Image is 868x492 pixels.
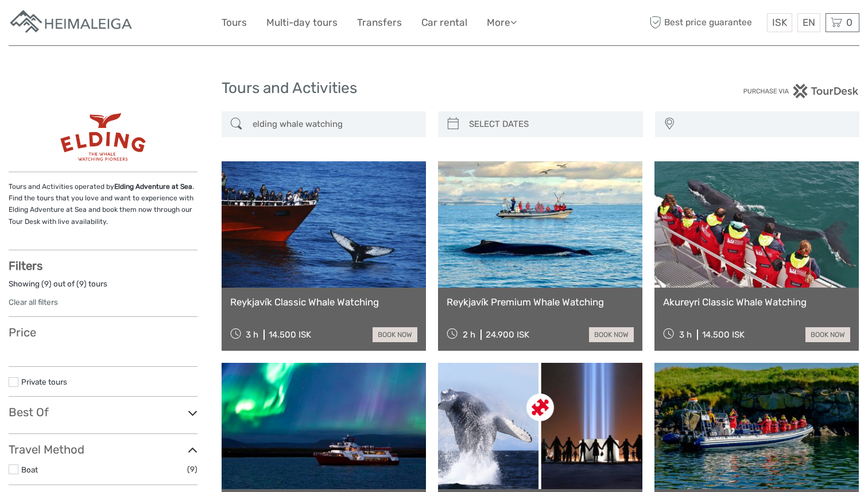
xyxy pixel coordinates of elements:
[9,181,197,228] p: Tours and Activities operated by . Find the tours that you love and want to experience with Eldin...
[647,13,765,32] span: Best price guarantee
[702,330,745,340] div: 14.500 ISK
[9,297,58,307] a: Clear all filters
[805,327,850,342] a: book now
[9,9,135,37] img: Apartments in Reykjavik
[487,14,517,31] a: More
[421,14,467,31] a: Car rental
[222,14,247,31] a: Tours
[21,377,67,386] a: Private tours
[269,330,311,340] div: 14.500 ISK
[79,278,84,289] label: 9
[797,13,820,32] div: EN
[59,111,147,163] img: 215-1_logo_thumbnail.png
[9,259,42,273] strong: Filters
[679,330,692,340] span: 3 h
[463,330,475,340] span: 2 h
[9,326,197,339] h3: Price
[187,463,197,476] span: (9)
[44,278,49,289] label: 9
[486,330,529,340] div: 24.900 ISK
[772,17,787,28] span: ISK
[844,17,854,28] span: 0
[9,405,197,419] h3: Best Of
[663,296,850,308] a: Akureyri Classic Whale Watching
[743,84,859,98] img: PurchaseViaTourDesk.png
[222,79,647,98] h1: Tours and Activities
[9,443,197,456] h3: Travel Method
[373,327,417,342] a: book now
[230,296,417,308] a: Reykjavík Classic Whale Watching
[357,14,402,31] a: Transfers
[246,330,258,340] span: 3 h
[589,327,634,342] a: book now
[464,114,637,134] input: SELECT DATES
[9,278,197,296] div: Showing ( ) out of ( ) tours
[248,114,421,134] input: SEARCH
[114,183,192,191] strong: Elding Adventure at Sea
[21,465,38,474] a: Boat
[266,14,338,31] a: Multi-day tours
[447,296,634,308] a: Reykjavík Premium Whale Watching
